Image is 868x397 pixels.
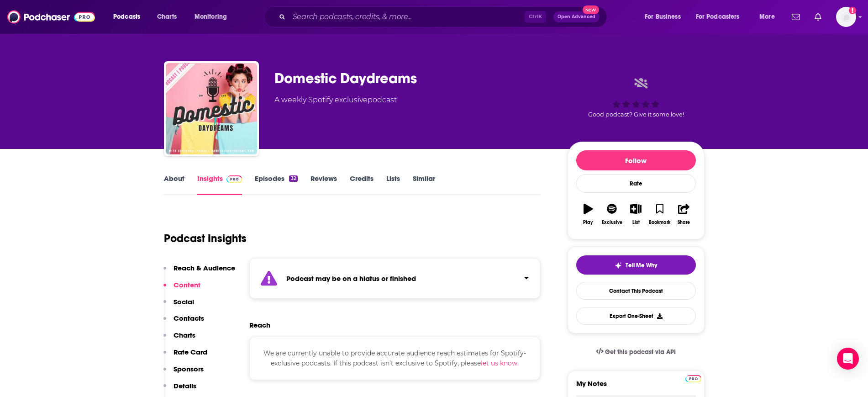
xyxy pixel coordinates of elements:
[195,11,227,23] span: Monitoring
[263,349,526,367] span: We are currently unable to provide accurate audience reach estimates for Spotify-exclusive podcas...
[690,10,753,24] button: open menu
[600,198,624,231] button: Exclusive
[811,9,825,25] a: Show notifications dropdown
[113,11,140,23] span: Podcasts
[576,282,696,300] a: Contact This Podcast
[197,174,242,195] a: InsightsPodchaser Pro
[163,314,204,331] button: Contacts
[273,6,616,27] div: Search podcasts, credits, & more...
[624,198,647,231] button: List
[645,11,681,23] span: For Business
[588,111,684,118] span: Good podcast? Give it some love!
[836,7,856,27] img: User Profile
[7,8,95,26] img: Podchaser - Follow, Share and Rate Podcasts
[576,255,696,275] button: tell me why sparkleTell Me Why
[753,10,786,24] button: open menu
[174,381,196,390] p: Details
[163,365,204,381] button: Sponsors
[107,10,152,24] button: open menu
[163,348,207,365] button: Rate Card
[837,348,859,370] div: Open Intercom Messenger
[164,232,247,245] h1: Podcast Insights
[174,264,235,272] p: Reach & Audience
[836,7,856,27] span: Logged in as SimonElement
[685,374,701,382] a: Pro website
[289,175,297,182] div: 32
[576,174,696,193] div: Rate
[249,258,541,299] section: Click to expand status details
[605,348,676,356] span: Get this podcast via API
[163,297,194,314] button: Social
[174,314,204,323] p: Contacts
[151,10,182,24] a: Charts
[648,198,672,231] button: Bookmark
[174,348,207,356] p: Rate Card
[649,220,670,225] div: Bookmark
[163,264,235,281] button: Reach & Audience
[174,281,200,289] p: Content
[166,63,257,154] img: Domestic Daydreams
[157,11,177,23] span: Charts
[615,262,622,269] img: tell me why sparkle
[163,281,200,297] button: Content
[174,331,195,339] p: Charts
[525,11,546,23] span: Ctrl K
[558,15,595,19] span: Open Advanced
[576,379,696,395] label: My Notes
[849,7,856,14] svg: Add a profile image
[249,321,270,329] h2: Reach
[255,174,297,195] a: Episodes32
[638,10,692,24] button: open menu
[632,220,640,225] div: List
[589,341,684,363] a: Get this podcast via API
[576,150,696,170] button: Follow
[481,358,519,368] button: let us know.
[174,365,204,373] p: Sponsors
[274,95,397,106] div: A weekly Spotify exclusive podcast
[576,307,696,325] button: Export One-Sheet
[602,220,622,225] div: Exclusive
[576,198,600,231] button: Play
[672,198,695,231] button: Share
[188,10,239,24] button: open menu
[163,331,195,348] button: Charts
[696,11,740,23] span: For Podcasters
[836,7,856,27] button: Show profile menu
[289,10,525,24] input: Search podcasts, credits, & more...
[413,174,435,195] a: Similar
[226,175,242,183] img: Podchaser Pro
[583,5,599,14] span: New
[583,220,593,225] div: Play
[553,11,600,22] button: Open AdvancedNew
[310,174,337,195] a: Reviews
[164,174,184,195] a: About
[286,274,416,283] strong: Podcast may be on a hiatus or finished
[386,174,400,195] a: Lists
[626,262,657,269] span: Tell Me Why
[678,220,690,225] div: Share
[759,11,775,23] span: More
[174,297,194,306] p: Social
[685,375,701,382] img: Podchaser Pro
[350,174,374,195] a: Credits
[788,9,804,25] a: Show notifications dropdown
[568,69,705,126] div: Good podcast? Give it some love!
